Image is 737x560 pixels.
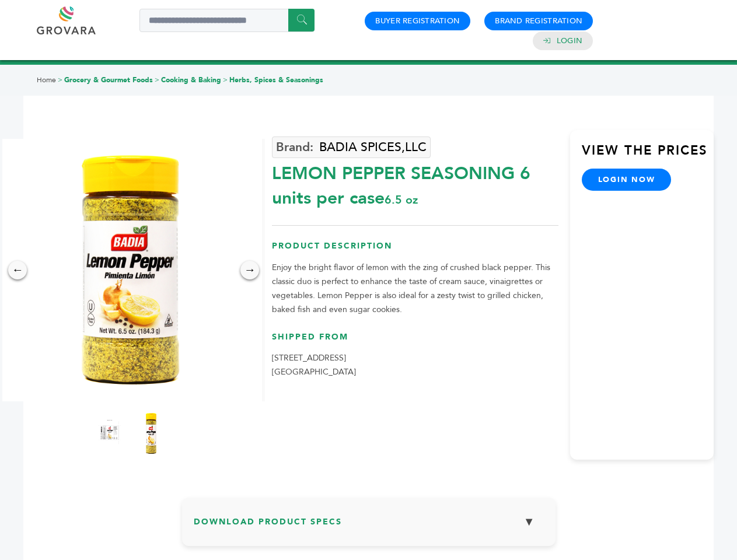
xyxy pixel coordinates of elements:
[240,261,259,279] div: →
[8,261,27,279] div: ←
[495,16,582,26] a: Brand Registration
[272,351,558,379] p: [STREET_ADDRESS] [GEOGRAPHIC_DATA]
[582,169,672,191] a: login now
[582,142,714,169] h3: View the Prices
[161,75,221,85] a: Cooking & Baking
[223,75,228,85] span: >
[515,509,544,534] button: ▼
[272,240,558,261] h3: Product Description
[229,75,323,85] a: Herbs, Spices & Seasonings
[139,9,315,32] input: Search a product or brand...
[58,75,62,85] span: >
[385,192,418,208] span: 6.5 oz
[272,261,558,317] p: Enjoy the bright flavor of lemon with the zing of crushed black pepper. This classic duo is perfe...
[272,331,558,352] h3: Shipped From
[194,509,544,543] h3: Download Product Specs
[272,136,431,158] a: BADIA SPICES,LLC
[64,75,153,85] a: Grocery & Gourmet Foods
[96,410,125,457] img: LEMON PEPPER SEASONING 6 units per case 6.5 oz Product Label
[375,16,460,26] a: Buyer Registration
[37,75,56,85] a: Home
[155,75,159,85] span: >
[272,156,558,211] div: LEMON PEPPER SEASONING 6 units per case
[557,36,582,46] a: Login
[137,410,166,457] img: LEMON PEPPER SEASONING 6 units per case 6.5 oz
